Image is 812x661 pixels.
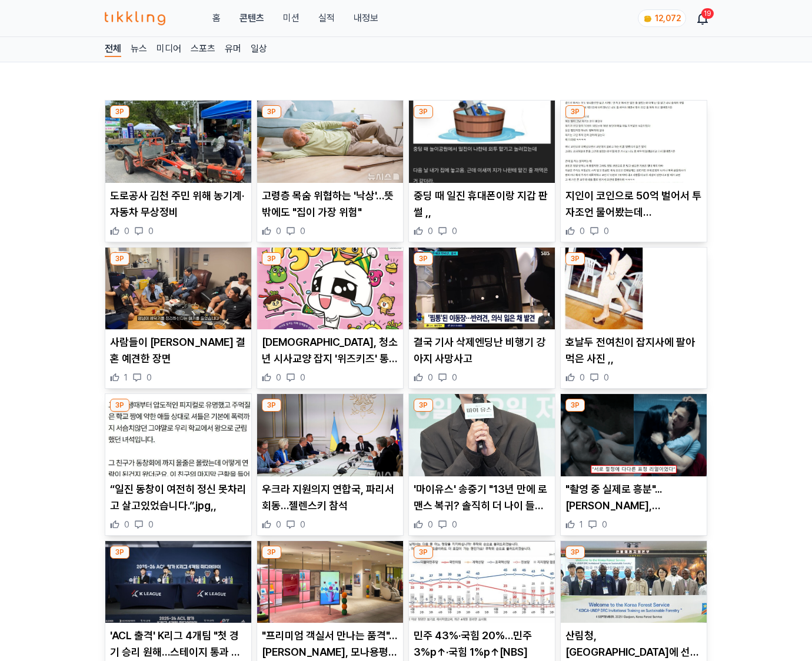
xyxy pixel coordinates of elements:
p: 도로공사 김천 주민 위해 농기계·자동차 무상정비 [110,188,247,221]
span: 0 [148,519,154,530]
img: 고령층 목숨 위협하는 '낙상'…뜻밖에도 "집이 가장 위험" [257,101,403,183]
span: 1 [124,372,128,383]
div: 3P [414,252,433,265]
span: 0 [148,225,154,237]
p: “일진 동창이 여전히 정신 못차리고 살고있었습니다.”.jpg,, [110,481,247,514]
span: 12,072 [655,14,681,23]
div: 3P [110,546,129,559]
span: 0 [452,225,457,237]
div: 3P [565,105,585,118]
div: 3P [110,399,129,412]
img: 호날두 전여친이 잡지사에 팔아먹은 사진 ,, [561,248,707,330]
span: 0 [452,519,457,530]
span: 0 [428,225,433,237]
button: 미션 [283,11,299,25]
span: 0 [580,372,585,383]
p: "촬영 중 실제로 흥분"...[PERSON_NAME], [PERSON_NAME]과 베드신 촬영 중 절정 가는 표정과 '신체적 부위 변화' 고백 [565,481,702,514]
img: "촬영 중 실제로 흥분"...김지훈, 이주빈과 베드신 촬영 중 절정 가는 표정과 '신체적 부위 변화' 고백 [561,394,707,476]
p: 산림청, [GEOGRAPHIC_DATA]에 선진 산림정책·기술 전수 [565,627,702,660]
div: 3P [565,252,585,265]
div: 3P 사람들이 김종국 결혼 예견한 장면 사람들이 [PERSON_NAME] 결혼 예견한 장면 1 0 [105,247,252,389]
p: 'ACL 출격' K리그 4개팀 "첫 경기 승리 원해…스테이지 통과 목표" [110,627,247,660]
span: 0 [276,225,281,237]
p: "프리미엄 객실서 만나는 품격"…[PERSON_NAME], 모나용평 '협업' [262,627,398,660]
img: '마이유스' 송중기 "13년 만에 로맨스 복귀? 솔직히 더 나이 들면 못할 것 같아서" [409,394,555,476]
div: 3P 호날두 전여친이 잡지사에 팔아먹은 사진 ,, 호날두 전여친이 잡지사에 팔아먹은 사진 ,, 0 0 [560,247,707,389]
span: 0 [604,225,609,237]
img: coin [643,14,653,24]
img: 교원, 청소년 시사교양 잡지 '위즈키즈' 통권 300호 발간 [257,248,403,330]
a: 전체 [105,42,121,57]
p: 호날두 전여친이 잡지사에 팔아먹은 사진 ,, [565,334,702,367]
a: 내정보 [354,11,378,25]
p: 우크라 지원의지 연합국, 파리서 회동…젤렌스키 참석 [262,481,398,514]
span: 0 [147,372,152,383]
a: 뉴스 [131,42,147,57]
a: 미디어 [157,42,181,57]
a: 홈 [212,11,221,25]
p: 지인이 코인으로 50억 벌어서 투자조언 물어봤는데 [PERSON_NAME],, [565,188,702,221]
div: 3P '마이유스' 송중기 "13년 만에 로맨스 복귀? 솔직히 더 나이 들면 못할 것 같아서" '마이유스' 송중기 "13년 만에 로맨스 복귀? 솔직히 더 나이 들면 못할 것 같... [408,393,555,536]
span: 0 [602,519,607,530]
img: 산림청, 콩고민주공화국에 선진 산림정책·기술 전수 [561,541,707,623]
span: 0 [124,519,129,530]
div: 3P [414,546,433,559]
img: 결국 기사 삭제엔딩난 비행기 강아지 사망사고 [409,248,555,330]
span: 0 [452,372,457,383]
span: 1 [580,519,583,530]
div: 3P "촬영 중 실제로 흥분"...김지훈, 이주빈과 베드신 촬영 중 절정 가는 표정과 '신체적 부위 변화' 고백 "촬영 중 실제로 흥분"...[PERSON_NAME], [PE... [560,393,707,536]
a: 콘텐츠 [239,11,264,25]
span: 0 [276,519,281,530]
img: “일진 동창이 여전히 정신 못차리고 살고있었습니다.”.jpg,, [105,394,251,476]
div: 3P [110,252,129,265]
a: 스포츠 [191,42,215,57]
div: 3P [414,399,433,412]
div: 3P 결국 기사 삭제엔딩난 비행기 강아지 사망사고 결국 기사 삭제엔딩난 비행기 강아지 사망사고 0 0 [408,247,555,389]
img: 사람들이 김종국 결혼 예견한 장면 [105,248,251,330]
p: 민주 43%·국힘 20%…민주 3%p↑·국힘 1%p↑[NBS] [414,627,550,660]
div: 3P 교원, 청소년 시사교양 잡지 '위즈키즈' 통권 300호 발간 [DEMOGRAPHIC_DATA], 청소년 시사교양 잡지 '위즈키즈' 통권 300호 발간 0 0 [257,247,404,389]
div: 3P 지인이 코인으로 50억 벌어서 투자조언 물어봤는데 거만하네,, 지인이 코인으로 50억 벌어서 투자조언 물어봤는데 [PERSON_NAME],, 0 0 [560,100,707,242]
span: 0 [276,372,281,383]
span: 0 [580,225,585,237]
img: 중딩 때 일진 휴대폰이랑 지갑 판 썰 ,, [409,101,555,183]
a: coin 12,072 [638,9,684,27]
div: 3P [110,105,129,118]
a: 유머 [225,42,241,57]
div: 3P [414,105,433,118]
div: 3P 고령층 목숨 위협하는 '낙상'…뜻밖에도 "집이 가장 위험" 고령층 목숨 위협하는 '낙상'…뜻밖에도 "집이 가장 위험" 0 0 [257,100,404,242]
div: 3P [262,546,281,559]
p: [DEMOGRAPHIC_DATA], 청소년 시사교양 잡지 '위즈키즈' 통권 300호 발간 [262,334,398,367]
span: 0 [428,519,433,530]
div: 3P [565,399,585,412]
div: 3P [262,252,281,265]
img: "프리미엄 객실서 만나는 품격"…코지마, 모나용평 '협업' [257,541,403,623]
div: 3P [565,546,585,559]
span: 0 [300,519,305,530]
a: 일상 [251,42,267,57]
p: 고령층 목숨 위협하는 '낙상'…뜻밖에도 "집이 가장 위험" [262,188,398,221]
div: 3P [262,399,281,412]
div: 3P 중딩 때 일진 휴대폰이랑 지갑 판 썰 ,, 중딩 때 일진 휴대폰이랑 지갑 판 썰 ,, 0 0 [408,100,555,242]
img: 지인이 코인으로 50억 벌어서 투자조언 물어봤는데 거만하네,, [561,101,707,183]
span: 0 [428,372,433,383]
div: 3P [262,105,281,118]
span: 0 [124,225,129,237]
img: 우크라 지원의지 연합국, 파리서 회동…젤렌스키 참석 [257,394,403,476]
p: 사람들이 [PERSON_NAME] 결혼 예견한 장면 [110,334,247,367]
div: 19 [701,8,714,19]
div: 3P 우크라 지원의지 연합국, 파리서 회동…젤렌스키 참석 우크라 지원의지 연합국, 파리서 회동…젤렌스키 참석 0 0 [257,393,404,536]
p: 중딩 때 일진 휴대폰이랑 지갑 판 썰 ,, [414,188,550,221]
span: 0 [300,225,305,237]
img: 티끌링 [105,11,165,25]
img: 도로공사 김천 주민 위해 농기계·자동차 무상정비 [105,101,251,183]
img: 민주 43%·국힘 20%…민주 3%p↑·국힘 1%p↑[NBS] [409,541,555,623]
a: 19 [698,11,707,25]
span: 0 [300,372,305,383]
div: 3P “일진 동창이 여전히 정신 못차리고 살고있었습니다.”.jpg,, “일진 동창이 여전히 정신 못차리고 살고있었습니다.”.jpg,, 0 0 [105,393,252,536]
span: 0 [604,372,609,383]
p: 결국 기사 삭제엔딩난 비행기 강아지 사망사고 [414,334,550,367]
a: 실적 [318,11,335,25]
img: 'ACL 출격' K리그 4개팀 "첫 경기 승리 원해…스테이지 통과 목표" [105,541,251,623]
p: '마이유스' 송중기 "13년 만에 로맨스 복귀? 솔직히 더 나이 들면 못할 것 같아서" [414,481,550,514]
